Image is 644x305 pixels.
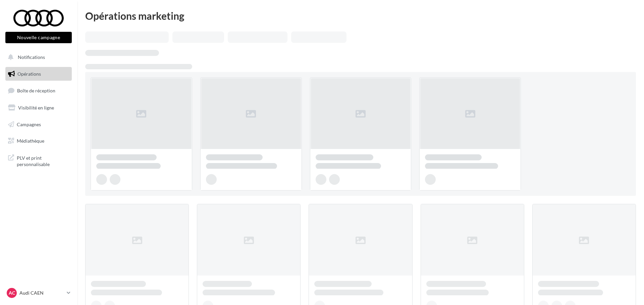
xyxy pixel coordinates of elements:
[17,153,69,168] span: PLV et print personnalisable
[4,67,73,81] a: Opérations
[4,118,73,132] a: Campagnes
[4,83,73,98] a: Boîte de réception
[5,287,72,299] a: AC Audi CAEN
[5,32,72,43] button: Nouvelle campagne
[17,71,41,77] span: Opérations
[4,134,73,148] a: Médiathèque
[4,151,73,170] a: PLV et print personnalisable
[18,105,54,110] span: Visibilité en ligne
[85,11,636,21] div: Opérations marketing
[4,101,73,115] a: Visibilité en ligne
[19,290,64,296] p: Audi CAEN
[18,54,45,60] span: Notifications
[9,290,15,296] span: AC
[4,50,70,64] button: Notifications
[17,138,44,144] span: Médiathèque
[17,121,41,127] span: Campagnes
[17,88,55,93] span: Boîte de réception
